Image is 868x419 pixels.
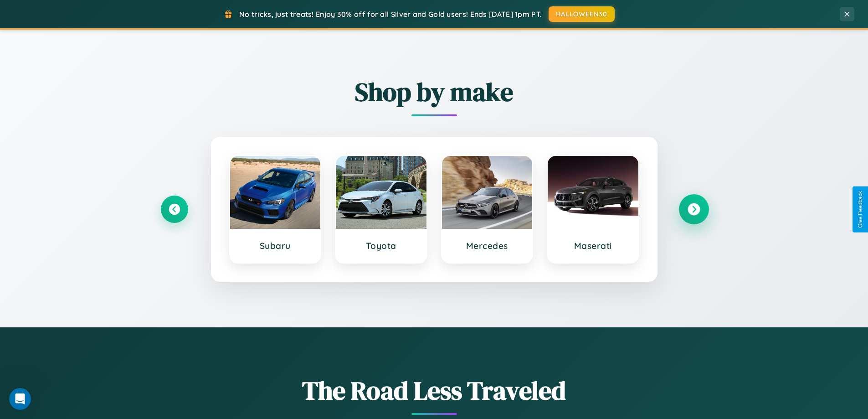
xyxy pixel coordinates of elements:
[9,388,31,410] iframe: Intercom live chat
[451,240,524,251] h3: Mercedes
[239,10,542,19] span: No tricks, just treats! Enjoy 30% off for all Silver and Gold users! Ends [DATE] 1pm PT.
[557,240,629,251] h3: Maserati
[549,6,615,22] button: HALLOWEEN30
[857,191,863,228] div: Give Feedback
[161,74,708,109] h2: Shop by make
[239,240,312,251] h3: Subaru
[345,240,417,251] h3: Toyota
[161,373,708,408] h1: The Road Less Traveled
